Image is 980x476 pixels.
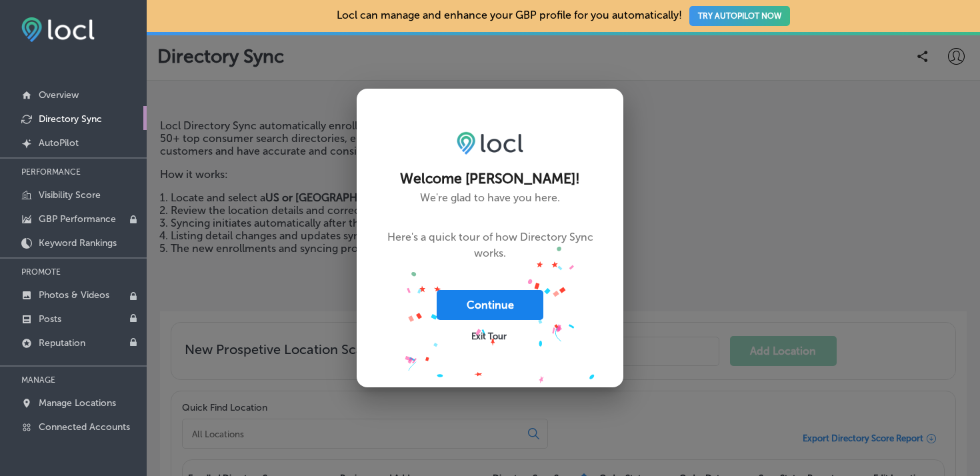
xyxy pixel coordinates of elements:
p: Reputation [39,337,85,349]
p: Manage Locations [39,397,116,409]
button: Continue [437,290,543,320]
p: Overview [39,89,79,101]
p: Keyword Rankings [39,237,117,249]
p: Directory Sync [39,113,102,125]
p: Visibility Score [39,189,101,201]
img: fda3e92497d09a02dc62c9cd864e3231.png [21,17,95,42]
span: Exit Tour [471,331,507,341]
p: Posts [39,313,61,325]
p: AutoPilot [39,137,79,149]
p: Connected Accounts [39,421,130,433]
p: GBP Performance [39,213,116,225]
p: Photos & Videos [39,289,109,301]
button: TRY AUTOPILOT NOW [689,6,790,26]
